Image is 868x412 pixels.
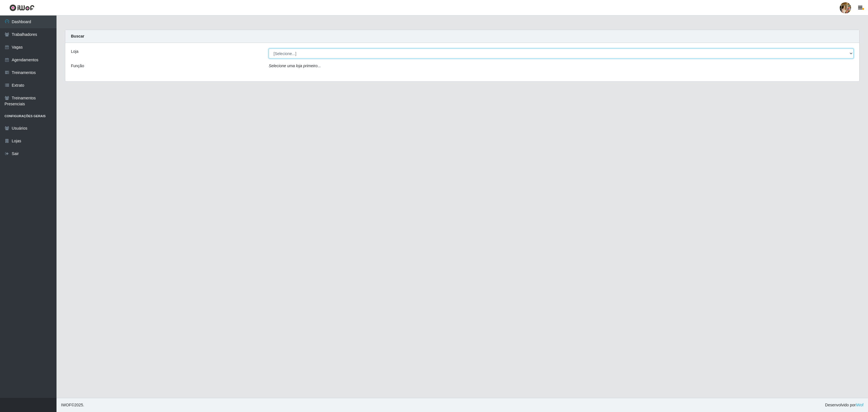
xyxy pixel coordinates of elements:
[61,403,71,407] span: IWOF
[856,403,863,407] a: iWof
[61,402,84,408] span: © 2025 .
[71,63,84,69] label: Função
[71,49,78,55] label: Loja
[825,402,863,408] span: Desenvolvido por
[269,64,321,68] i: Selecione uma loja primeiro...
[71,34,84,38] strong: Buscar
[9,4,34,11] img: CoreUI Logo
